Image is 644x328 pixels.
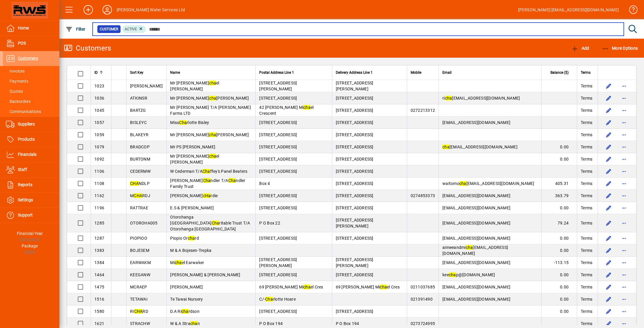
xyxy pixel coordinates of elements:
[94,181,104,186] span: 1108
[170,96,249,101] span: Mr [PERSON_NAME] [PERSON_NAME]
[259,157,297,161] span: [STREET_ADDRESS]
[619,118,629,127] button: More options
[581,168,592,174] span: Terms
[259,132,297,137] span: [STREET_ADDRESS]
[3,193,59,208] a: Settings
[466,245,473,250] em: cha
[619,93,629,103] button: More options
[94,205,104,210] span: 1196
[3,208,59,223] a: Support
[170,321,200,326] span: W & A Stra n
[442,236,510,241] span: [EMAIL_ADDRESS][DOMAIN_NAME]
[336,205,374,210] span: [STREET_ADDRESS]
[570,43,591,54] button: Add
[66,27,86,32] span: Filter
[130,221,158,225] span: OTOROHA005
[228,178,236,183] em: Cha
[130,181,139,186] em: CHA
[619,307,629,316] button: More options
[411,69,435,76] div: Mobile
[259,105,314,116] span: 42 [PERSON_NAME] Mi el Crescent
[604,294,613,304] button: Edit
[442,245,508,256] span: aimeeandmi [EMAIL_ADDRESS][DOMAIN_NAME]
[3,36,59,51] a: POS
[411,108,435,113] span: 0272213312
[170,248,211,253] span: M & A Bojesen-Trepka
[336,309,374,314] span: [STREET_ADDRESS]
[130,169,151,174] span: CEDERMW
[604,93,613,103] button: Edit
[6,79,28,84] span: Payments
[336,285,400,289] span: 69 [PERSON_NAME] Mi el Cres
[3,162,59,177] a: Staff
[94,285,104,289] span: 1475
[100,26,118,32] span: Customer
[94,69,98,76] span: ID
[170,132,249,137] span: Mr [PERSON_NAME] [PERSON_NAME]
[94,132,104,137] span: 1059
[122,25,146,33] mat-chip: Activation Status: Active
[3,106,59,117] a: Communications
[17,231,43,236] span: Financial Year
[541,281,577,293] td: 0.00
[604,167,613,176] button: Edit
[94,157,104,161] span: 1092
[6,99,31,104] span: Backorders
[209,154,216,158] em: cha
[541,269,577,281] td: 0.00
[604,154,613,164] button: Edit
[336,69,373,76] span: Delivery Address Line 1
[581,144,592,150] span: Terms
[209,132,216,137] em: cha
[259,81,297,91] span: [STREET_ADDRESS][PERSON_NAME]
[604,191,613,200] button: Edit
[130,272,150,277] span: KEEGANW
[604,106,613,115] button: Edit
[602,46,638,51] span: More Options
[18,137,35,142] span: Products
[18,213,33,217] span: Support
[3,178,59,192] a: Reports
[18,56,38,61] span: Customers
[581,272,592,278] span: Terms
[442,297,510,302] span: [EMAIL_ADDRESS][DOMAIN_NAME]
[619,282,629,292] button: More options
[170,236,199,241] span: Piopio Or rd
[130,84,163,88] span: [PERSON_NAME]
[581,95,592,101] span: Terms
[170,205,214,210] span: E.S & [PERSON_NAME]
[170,120,209,125] span: Miss rlotte Bisley
[179,120,187,125] em: Cha
[94,84,104,88] span: 1023
[170,105,251,116] span: Mr [PERSON_NAME] T/A [PERSON_NAME] Farms LTD
[545,69,574,76] div: Balance ($)
[411,297,433,302] span: 021391490
[188,236,195,241] em: cha
[170,178,245,189] span: [PERSON_NAME] ndler T/A ndler Family Trust
[619,179,629,188] button: More options
[604,246,613,255] button: Edit
[619,81,629,91] button: More options
[18,152,37,157] span: Financials
[6,89,23,94] span: Quotes
[581,260,592,266] span: Terms
[203,178,211,183] em: Cha
[518,5,619,15] div: [PERSON_NAME] [EMAIL_ADDRESS][DOMAIN_NAME]
[541,214,577,232] td: 79.24
[259,272,297,277] span: [STREET_ADDRESS]
[625,1,637,21] a: Knowledge Base
[94,297,104,302] span: 1516
[581,107,592,113] span: Terms
[619,106,629,115] button: More options
[130,157,150,161] span: BURTONM
[604,270,613,280] button: Edit
[175,260,182,265] em: cha
[411,69,421,76] span: Mobile
[604,81,613,91] button: Edit
[170,169,247,174] span: W Cederman T/A ffey's Panel Beaters
[18,41,26,45] span: POS
[541,153,577,165] td: 0.00
[619,154,629,164] button: More options
[604,258,613,267] button: Edit
[581,69,591,76] span: Terms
